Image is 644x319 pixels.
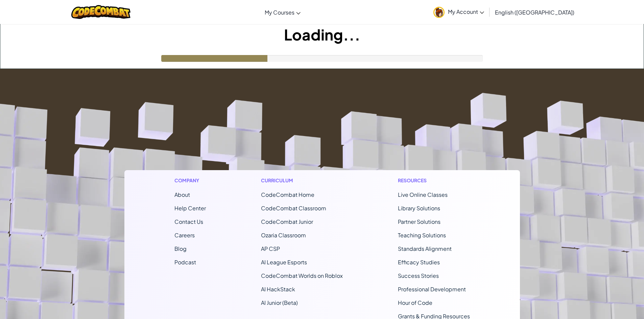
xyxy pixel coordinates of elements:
a: Ozaria Classroom [261,232,306,239]
h1: Loading... [0,24,644,45]
a: Hour of Code [398,299,432,306]
span: My Account [448,8,484,15]
img: avatar [433,7,445,18]
a: English ([GEOGRAPHIC_DATA]) [492,3,578,21]
a: Success Stories [398,272,439,279]
a: Efficacy Studies [398,259,440,266]
a: CodeCombat Junior [261,218,313,225]
a: Library Solutions [398,205,440,212]
a: CodeCombat Classroom [261,205,326,212]
a: My Account [430,1,487,23]
span: My Courses [265,9,294,16]
a: AI League Esports [261,259,307,266]
a: AI Junior (Beta) [261,299,298,306]
a: Blog [174,245,187,252]
a: Podcast [174,259,196,266]
img: CodeCombat logo [71,5,130,19]
span: CodeCombat Home [261,191,314,198]
a: Live Online Classes [398,191,448,198]
a: My Courses [261,3,304,21]
a: AP CSP [261,245,280,252]
a: Standards Alignment [398,245,452,252]
a: About [174,191,190,198]
span: English ([GEOGRAPHIC_DATA]) [495,9,574,16]
h1: Company [174,177,206,184]
h1: Resources [398,177,470,184]
a: Partner Solutions [398,218,440,225]
a: Professional Development [398,286,466,293]
a: Teaching Solutions [398,232,446,239]
a: CodeCombat Worlds on Roblox [261,272,343,279]
a: Help Center [174,205,206,212]
span: Contact Us [174,218,203,225]
a: AI HackStack [261,286,295,293]
h1: Curriculum [261,177,343,184]
a: Careers [174,232,195,239]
